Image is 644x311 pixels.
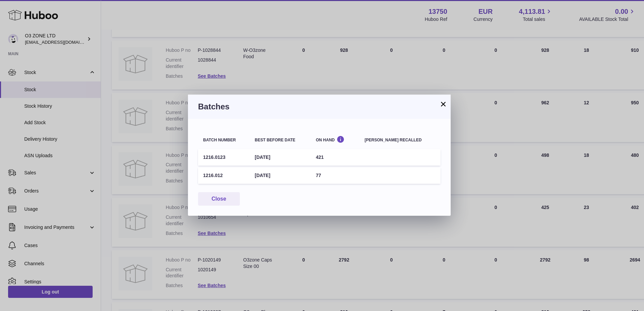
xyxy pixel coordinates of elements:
td: [DATE] [250,149,311,166]
td: [DATE] [250,167,311,184]
button: × [439,100,447,108]
button: Close [198,192,240,206]
td: 77 [311,167,360,184]
td: 1216.012 [198,167,250,184]
h3: Batches [198,101,441,112]
div: Batch number [203,138,245,142]
div: On Hand [316,136,355,142]
td: 421 [311,149,360,166]
td: 1216.0123 [198,149,250,166]
div: [PERSON_NAME] recalled [365,138,436,142]
div: Best before date [255,138,305,142]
